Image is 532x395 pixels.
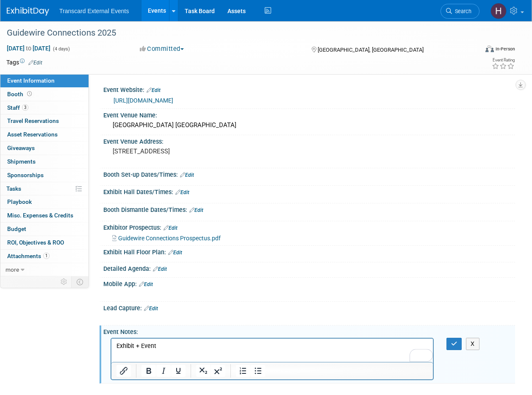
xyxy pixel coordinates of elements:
[441,44,515,57] div: Event Format
[6,45,51,52] span: [DATE] [DATE]
[0,114,89,128] a: Travel Reservations
[110,119,509,132] div: [GEOGRAPHIC_DATA] [GEOGRAPHIC_DATA]
[7,239,64,246] span: ROI, Objectives & ROO
[103,203,515,214] div: Booth Dismantle Dates/Times:
[0,209,89,222] a: Misc. Expenses & Credits
[7,104,28,111] span: Staff
[103,246,515,257] div: Exhibit Hall Floor Plan:
[490,3,507,19] img: Haille Dinger
[171,365,186,377] button: Underline
[25,45,33,52] span: to
[103,278,515,289] div: Mobile App:
[103,83,515,95] div: Event Website:
[52,46,70,52] span: (4 days)
[180,172,194,178] a: Edit
[7,172,44,178] span: Sponsorships
[466,338,479,350] button: X
[118,235,221,242] span: Guidewire Connections Prospectus.pdf
[7,91,33,97] span: Booth
[0,223,89,236] a: Budget
[113,147,266,155] pre: [STREET_ADDRESS]
[7,225,26,232] span: Budget
[7,158,36,165] span: Shipments
[236,365,250,377] button: Numbered list
[103,135,515,146] div: Event Venue Address:
[57,276,72,287] td: Personalize Event Tab Strip
[116,365,131,377] button: Insert/edit link
[103,262,515,273] div: Detailed Agenda:
[7,7,49,16] img: ExhibitDay
[6,58,42,67] td: Tags
[7,253,50,259] span: Attachments
[114,97,173,104] a: [URL][DOMAIN_NAME]
[0,88,89,101] a: Booth
[0,263,89,276] a: more
[22,104,28,111] span: 3
[0,182,89,195] a: Tasks
[163,225,177,231] a: Edit
[141,365,156,377] button: Bold
[196,365,211,377] button: Subscript
[153,266,167,272] a: Edit
[251,365,265,377] button: Bullet list
[144,306,158,312] a: Edit
[492,58,515,62] div: Event Rating
[72,276,89,287] td: Toggle Event Tabs
[28,60,42,66] a: Edit
[7,198,32,205] span: Playbook
[211,365,225,377] button: Superscript
[156,365,171,377] button: Italic
[495,46,515,52] div: In-Person
[0,142,89,155] a: Giveaways
[168,250,182,256] a: Edit
[7,77,55,84] span: Event Information
[0,74,89,87] a: Event Information
[7,145,35,151] span: Giveaways
[103,325,515,336] div: Event Notes:
[137,45,187,53] button: Committed
[7,131,58,138] span: Asset Reservations
[6,185,21,192] span: Tasks
[103,109,515,120] div: Event Venue Name:
[0,101,89,114] a: Staff3
[25,91,33,97] span: Booth not reserved yet
[0,250,89,263] a: Attachments1
[6,266,19,273] span: more
[103,221,515,232] div: Exhibitor Prospectus:
[147,87,161,93] a: Edit
[0,128,89,141] a: Asset Reservations
[59,8,129,14] span: Transcard External Events
[441,4,479,19] a: Search
[103,168,515,179] div: Booth Set-up Dates/Times:
[318,47,424,53] span: [GEOGRAPHIC_DATA], [GEOGRAPHIC_DATA]
[0,169,89,182] a: Sponsorships
[485,45,494,52] img: Format-Inperson.png
[43,253,50,259] span: 1
[189,207,203,213] a: Edit
[0,195,89,209] a: Playbook
[111,339,433,362] iframe: Rich Text Area
[7,212,73,219] span: Misc. Expenses & Credits
[0,236,89,249] a: ROI, Objectives & ROO
[103,186,515,197] div: Exhibit Hall Dates/Times:
[4,25,471,41] div: Guidewire Connections 2025
[139,281,153,287] a: Edit
[0,155,89,168] a: Shipments
[112,235,221,242] a: Guidewire Connections Prospectus.pdf
[175,189,189,195] a: Edit
[103,302,515,313] div: Lead Capture:
[452,8,471,14] span: Search
[7,117,59,124] span: Travel Reservations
